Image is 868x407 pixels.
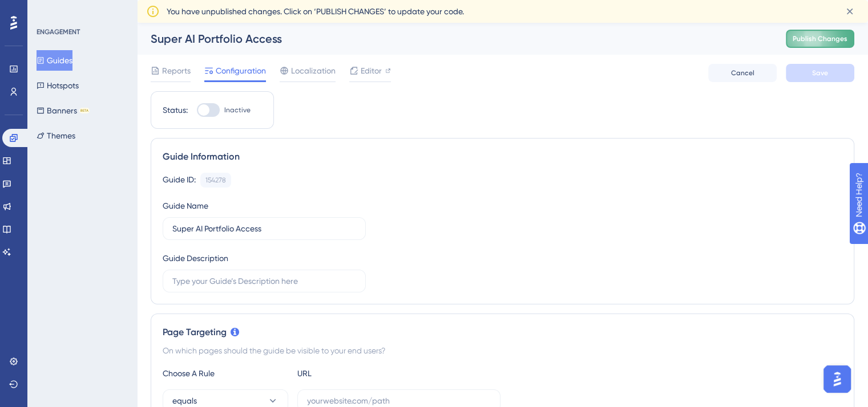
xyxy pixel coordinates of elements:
[37,50,72,71] button: Guides
[162,64,191,78] span: Reports
[37,75,79,96] button: Hotspots
[216,64,266,78] span: Configuration
[224,105,251,115] span: Inactive
[172,222,356,235] input: Type your Guide’s Name here
[27,3,71,17] span: Need Help?
[151,31,757,47] div: Super AI Portfolio Access
[163,325,842,339] div: Page Targeting
[163,367,288,380] div: Choose A Rule
[820,362,854,396] iframe: UserGuiding AI Assistant Launcher
[37,125,75,146] button: Themes
[708,64,777,82] button: Cancel
[37,27,80,36] div: ENGAGEMENT
[172,275,356,287] input: Type your Guide’s Description here
[812,68,828,78] span: Save
[163,173,196,188] div: Guide ID:
[291,64,336,78] span: Localization
[37,100,90,121] button: BannersBETA
[205,176,226,185] div: 154278
[731,68,754,78] span: Cancel
[786,64,854,82] button: Save
[297,367,423,380] div: URL
[163,103,188,117] div: Status:
[361,64,382,78] span: Editor
[163,344,842,357] div: On which pages should the guide be visible to your end users?
[163,150,842,164] div: Guide Information
[793,34,847,43] span: Publish Changes
[167,5,464,18] span: You have unpublished changes. Click on ‘PUBLISH CHANGES’ to update your code.
[307,394,491,407] input: yourwebsite.com/path
[786,30,854,48] button: Publish Changes
[163,251,228,265] div: Guide Description
[163,199,208,213] div: Guide Name
[79,108,90,113] div: BETA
